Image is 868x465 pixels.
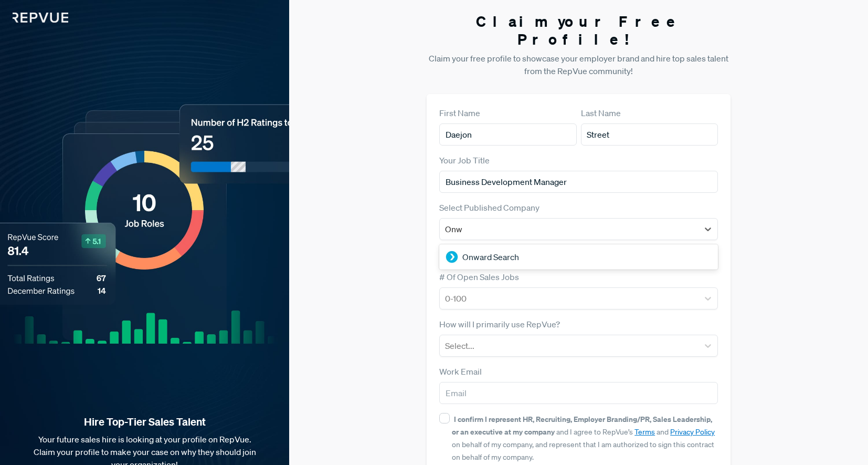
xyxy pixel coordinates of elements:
[670,427,715,437] a: Privacy Policy
[17,415,272,429] strong: Hire Top-Tier Sales Talent
[581,123,718,146] input: Last Name
[634,427,655,437] a: Terms
[439,154,490,167] label: Your Job Title
[439,171,718,193] input: Title
[452,415,715,462] span: and I agree to RepVue’s and on behalf of my company, and represent that I am authorized to sign t...
[427,13,731,48] h3: Claim your Free Profile!
[439,246,718,267] div: Onward Search
[427,52,731,77] p: Claim your free profile to showcase your employer brand and hire top sales talent from the RepVue...
[439,318,560,330] label: How will I primarily use RepVue?
[439,271,519,283] label: # Of Open Sales Jobs
[452,414,712,437] strong: I confirm I represent HR, Recruiting, Employer Branding/PR, Sales Leadership, or an executive at ...
[439,123,576,146] input: First Name
[439,365,482,378] label: Work Email
[439,382,718,404] input: Email
[581,107,621,119] label: Last Name
[446,251,458,263] img: Onward Search
[439,201,539,214] label: Select Published Company
[439,107,480,119] label: First Name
